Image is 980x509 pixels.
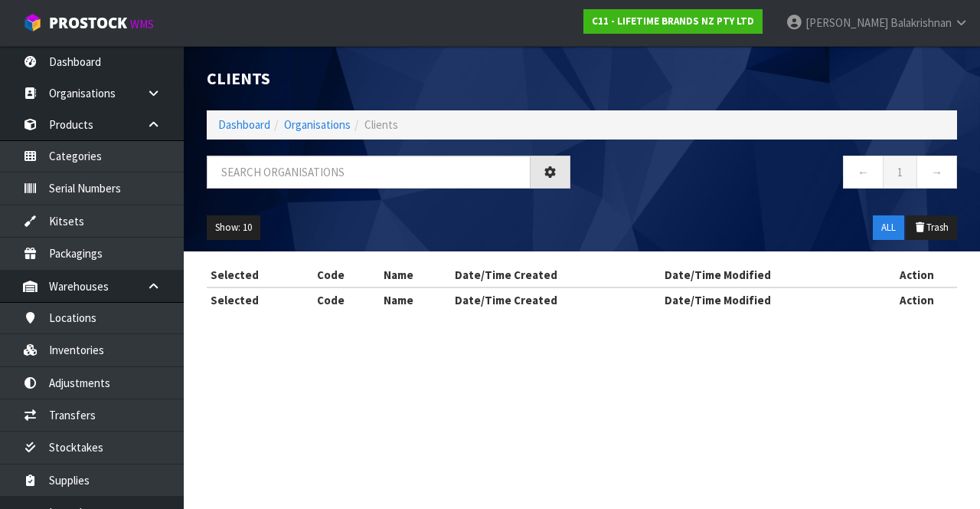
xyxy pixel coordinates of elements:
[207,215,260,240] button: Show: 10
[592,15,754,28] strong: C11 - LIFETIME BRANDS NZ PTY LTD
[130,17,154,31] small: WMS
[873,215,904,240] button: ALL
[207,69,570,87] h1: Clients
[49,13,127,33] span: ProStock
[883,156,917,189] a: 1
[877,263,957,287] th: Action
[380,287,451,312] th: Name
[451,263,660,287] th: Date/Time Created
[593,156,957,193] nav: Page navigation
[661,287,877,312] th: Date/Time Modified
[805,15,888,30] span: [PERSON_NAME]
[890,15,952,30] span: Balakrishnan
[207,156,531,189] input: Search organisations
[207,287,313,312] th: Selected
[877,287,957,312] th: Action
[218,117,270,132] a: Dashboard
[906,215,957,240] button: Trash
[451,287,660,312] th: Date/Time Created
[916,156,957,189] a: →
[583,9,763,34] a: C11 - LIFETIME BRANDS NZ PTY LTD
[284,117,351,132] a: Organisations
[843,156,884,189] a: ←
[23,13,42,32] img: cube-alt.png
[313,263,380,287] th: Code
[364,117,398,132] span: Clients
[313,287,380,312] th: Code
[661,263,877,287] th: Date/Time Modified
[207,263,313,287] th: Selected
[380,263,451,287] th: Name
